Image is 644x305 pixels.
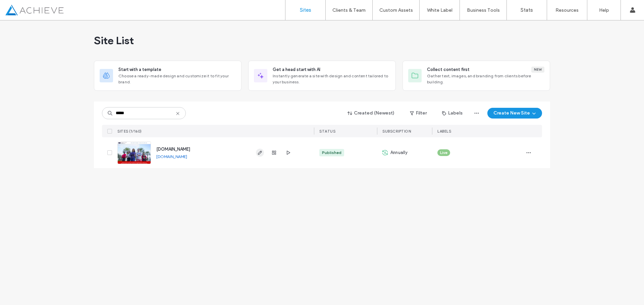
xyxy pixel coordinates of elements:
button: Labels [436,108,469,119]
div: Start with a templateChoose a ready-made design and customize it to fit your brand. [94,61,241,91]
span: Start with a template [118,66,161,73]
button: Created (Newest) [342,108,400,119]
label: Custom Assets [379,7,413,13]
span: SUBSCRIPTION [382,129,411,134]
div: Collect content firstNewGather text, images, and branding from clients before building. [402,61,550,91]
label: Help [599,7,609,13]
span: Get a head start with AI [273,66,320,73]
a: [DOMAIN_NAME] [156,147,190,152]
span: Live [440,150,447,156]
label: Resources [555,7,579,13]
a: [DOMAIN_NAME] [156,154,187,159]
label: White Label [427,7,452,13]
div: Get a head start with AIInstantly generate a site with design and content tailored to your business. [248,61,396,91]
span: Site List [94,34,134,47]
span: LABELS [437,129,451,134]
label: Clients & Team [332,7,366,13]
label: Sites [300,7,311,13]
span: Choose a ready-made design and customize it to fit your brand. [118,73,236,85]
span: SITES (1/160) [117,129,142,134]
label: Business Tools [467,7,500,13]
label: Stats [521,7,533,13]
span: Annually [390,149,408,156]
span: STATUS [319,129,335,134]
div: New [531,67,544,73]
button: Filter [403,108,433,119]
button: Create New Site [487,108,542,119]
span: Instantly generate a site with design and content tailored to your business. [273,73,390,85]
span: Collect content first [427,66,470,73]
span: Gather text, images, and branding from clients before building. [427,73,544,85]
span: Help [15,5,29,11]
div: Published [322,150,341,156]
